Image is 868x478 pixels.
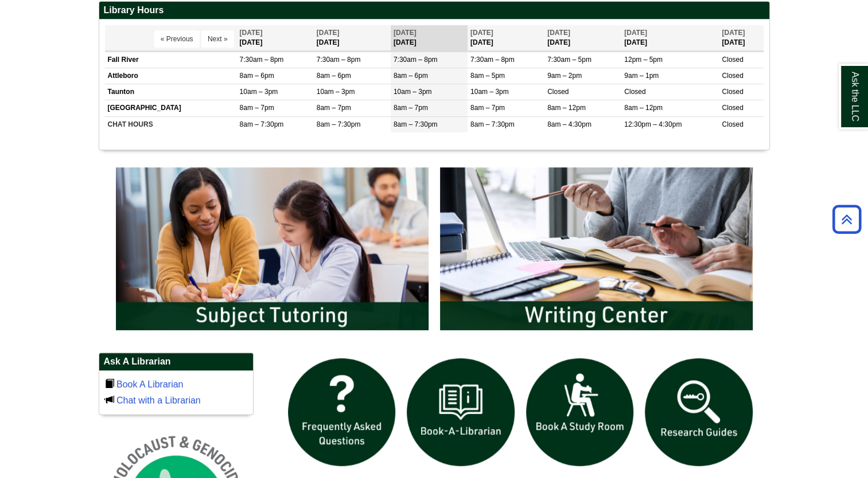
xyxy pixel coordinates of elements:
th: [DATE] [314,25,391,51]
span: 8am – 7pm [394,104,428,112]
span: 9am – 1pm [624,72,659,80]
th: [DATE] [719,25,763,51]
span: Closed [722,120,743,128]
span: 10am – 3pm [240,88,278,96]
span: 8am – 12pm [547,104,586,112]
button: Next » [201,30,234,48]
span: 8am – 5pm [470,72,505,80]
span: 7:30am – 8pm [240,56,284,64]
span: 12:30pm – 4:30pm [624,120,682,128]
span: 8am – 4:30pm [547,120,591,128]
span: Closed [624,88,645,96]
span: [DATE] [317,29,340,37]
span: Closed [722,104,743,112]
td: CHAT HOURS [105,116,237,132]
span: 8am – 7pm [470,104,505,112]
img: frequently asked questions [282,352,402,472]
th: [DATE] [391,25,468,51]
span: 10am – 3pm [394,88,432,96]
span: 8am – 12pm [624,104,663,112]
td: [GEOGRAPHIC_DATA] [105,100,237,116]
img: Book a Librarian icon links to book a librarian web page [401,352,520,472]
span: 8am – 7:30pm [394,120,438,128]
span: [DATE] [624,29,647,37]
span: 7:30am – 8pm [470,56,515,64]
span: 8am – 7:30pm [240,120,284,128]
span: 12pm – 5pm [624,56,663,64]
span: Closed [547,88,569,96]
h2: Library Hours [99,2,769,19]
span: [DATE] [394,29,417,37]
span: 10am – 3pm [470,88,509,96]
th: [DATE] [237,25,314,51]
td: Fall River [105,52,237,68]
span: [DATE] [722,29,745,37]
span: Closed [722,72,743,80]
img: Research Guides icon links to research guides web page [639,352,758,472]
td: Taunton [105,84,237,100]
a: Book A Librarian [116,379,184,389]
span: [DATE] [547,29,570,37]
th: [DATE] [621,25,719,51]
span: 8am – 7:30pm [317,120,361,128]
span: 8am – 6pm [240,72,274,80]
span: 9am – 2pm [547,72,582,80]
span: Closed [722,88,743,96]
img: Subject Tutoring Information [110,162,434,336]
div: slideshow [110,162,758,341]
span: [DATE] [470,29,493,37]
th: [DATE] [544,25,621,51]
span: 7:30am – 8pm [394,56,438,64]
span: 8am – 7pm [317,104,351,112]
span: 7:30am – 8pm [317,56,361,64]
a: Back to Top [828,211,865,227]
span: [DATE] [240,29,263,37]
h2: Ask A Librarian [99,353,253,371]
a: Chat with a Librarian [116,395,201,405]
span: 8am – 6pm [394,72,428,80]
span: 10am – 3pm [317,88,355,96]
img: book a study room icon links to book a study room web page [520,352,640,472]
span: 7:30am – 5pm [547,56,591,64]
span: 8am – 7:30pm [470,120,515,128]
span: 8am – 7pm [240,104,274,112]
img: Writing Center Information [434,162,758,336]
span: Closed [722,56,743,64]
button: « Previous [154,30,200,48]
span: 8am – 6pm [317,72,351,80]
td: Attleboro [105,68,237,84]
th: [DATE] [468,25,544,51]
